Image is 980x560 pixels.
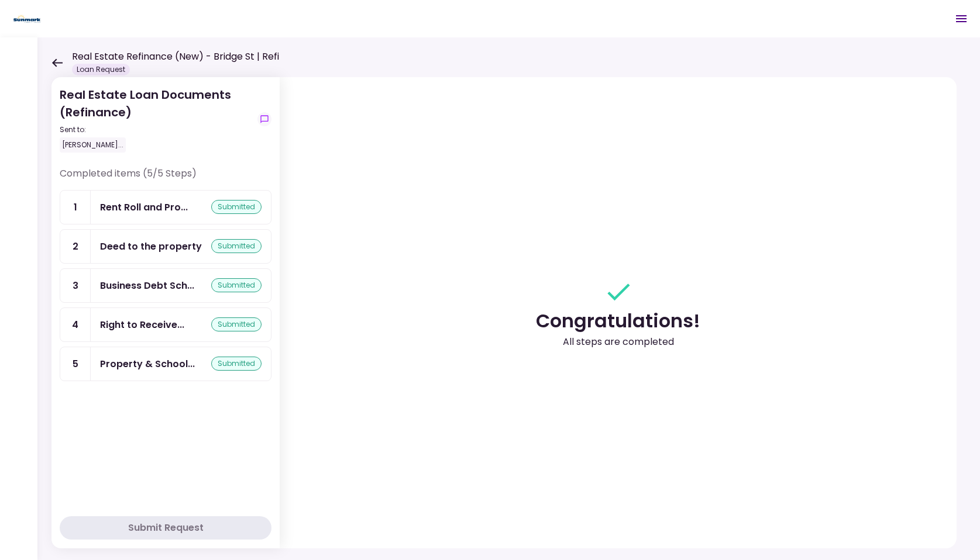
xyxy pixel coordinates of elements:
div: Rent Roll and Property Cashflow [100,200,188,215]
img: Partner icon [12,10,43,27]
div: Right to Receive Appraisal [100,317,184,332]
button: Submit Request [60,516,271,540]
div: [PERSON_NAME]... [60,137,126,153]
div: Deed to the property [100,239,202,254]
div: 3 [60,269,91,302]
div: submitted [211,357,262,371]
a: 2Deed to the propertysubmitted [60,229,271,264]
div: Completed items (5/5 Steps) [60,167,271,190]
div: All steps are completed [563,335,674,349]
a: 5Property & School Tax Billssubmitted [60,347,271,381]
button: Open menu [947,5,975,33]
div: Real Estate Loan Documents (Refinance) [60,86,253,153]
a: 1Rent Roll and Property Cashflowsubmitted [60,190,271,224]
div: Sent to: [60,125,253,135]
div: submitted [211,278,262,292]
div: 5 [60,347,91,381]
div: 1 [60,191,91,224]
div: submitted [211,200,262,214]
button: show-messages [257,112,271,126]
div: 2 [60,230,91,263]
div: Business Debt Schedule [100,278,194,293]
div: Property & School Tax Bills [100,357,195,371]
a: 4Right to Receive Appraisalsubmitted [60,307,271,342]
div: submitted [211,317,262,331]
div: 4 [60,308,91,341]
h1: Real Estate Refinance (New) - Bridge St | Refi [72,50,279,64]
div: Submit Request [128,521,204,535]
a: 3Business Debt Schedulesubmitted [60,268,271,303]
div: submitted [211,239,262,253]
div: Loan Request [72,64,130,75]
div: Congratulations! [536,307,700,335]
